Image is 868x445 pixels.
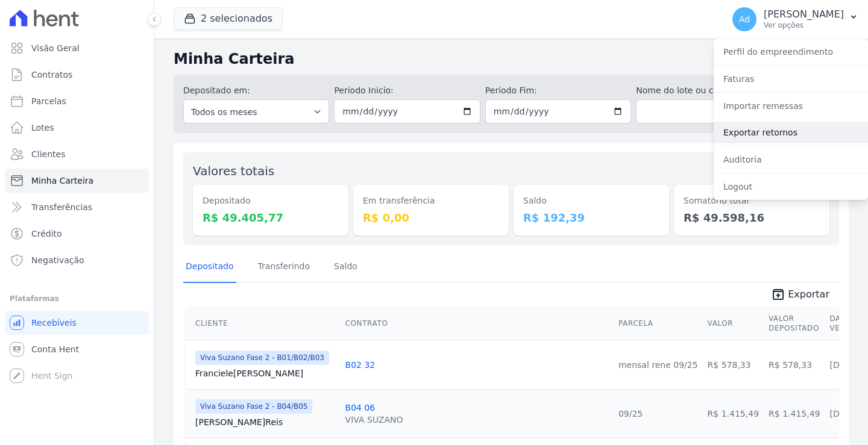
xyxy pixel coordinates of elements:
[714,68,868,90] a: Faturas
[714,176,868,198] a: Logout
[523,210,659,226] dd: R$ 192,39
[684,210,820,226] dd: R$ 49.598,16
[31,228,62,240] span: Crédito
[614,307,703,341] th: Parcela
[714,149,868,170] a: Auditoria
[31,42,80,54] span: Visão Geral
[5,337,149,361] a: Conta Hent
[31,175,93,187] span: Minha Carteira
[203,210,339,226] dd: R$ 49.405,77
[195,399,312,414] span: Viva Suzano Fase 2 - B04/B05
[618,409,643,419] a: 09/25
[195,416,336,428] a: [PERSON_NAME]Reis
[5,63,149,87] a: Contratos
[186,307,341,341] th: Cliente
[5,195,149,219] a: Transferências
[203,194,339,207] dt: Depositado
[332,252,360,283] a: Saldo
[764,8,844,20] p: [PERSON_NAME]
[341,307,614,341] th: Contrato
[31,317,77,329] span: Recebíveis
[703,389,764,438] td: R$ 1.415,49
[788,287,829,302] span: Exportar
[31,343,79,355] span: Conta Hent
[363,210,499,226] dd: R$ 0,00
[31,69,72,81] span: Contratos
[345,360,376,370] a: B02 32
[485,84,631,97] label: Período Fim:
[714,41,868,63] a: Perfil do empreendimento
[31,254,84,266] span: Negativação
[703,340,764,389] td: R$ 578,33
[334,84,480,97] label: Período Inicío:
[618,360,698,370] a: mensal rene 09/25
[345,414,403,426] div: VIVA SUZANO
[761,287,839,304] a: unarchive Exportar
[5,169,149,193] a: Minha Carteira
[723,2,868,36] button: Ad [PERSON_NAME] Ver opções
[31,122,54,134] span: Lotes
[764,389,825,438] td: R$ 1.415,49
[684,194,820,207] dt: Somatório total
[764,20,844,30] p: Ver opções
[714,95,868,117] a: Importar remessas
[5,116,149,140] a: Lotes
[183,252,236,283] a: Depositado
[523,194,659,207] dt: Saldo
[174,7,283,30] button: 2 selecionados
[5,248,149,272] a: Negativação
[771,287,785,302] i: unarchive
[5,311,149,335] a: Recebíveis
[31,201,92,213] span: Transferências
[739,15,750,23] span: Ad
[31,95,66,107] span: Parcelas
[363,194,499,207] dt: Em transferência
[10,291,144,306] div: Plataformas
[829,409,858,419] a: [DATE]
[829,360,858,370] a: [DATE]
[31,148,65,160] span: Clientes
[5,142,149,166] a: Clientes
[636,84,782,97] label: Nome do lote ou cliente:
[193,164,274,178] label: Valores totais
[256,252,313,283] a: Transferindo
[195,367,336,379] a: Franciele[PERSON_NAME]
[174,48,849,70] h2: Minha Carteira
[5,222,149,246] a: Crédito
[345,403,376,412] a: B04 06
[703,307,764,341] th: Valor
[714,122,868,143] a: Exportar retornos
[5,36,149,60] a: Visão Geral
[195,350,329,365] span: Viva Suzano Fase 2 - B01/B02/B03
[764,340,825,389] td: R$ 578,33
[183,86,250,95] label: Depositado em:
[5,89,149,113] a: Parcelas
[764,307,825,341] th: Valor Depositado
